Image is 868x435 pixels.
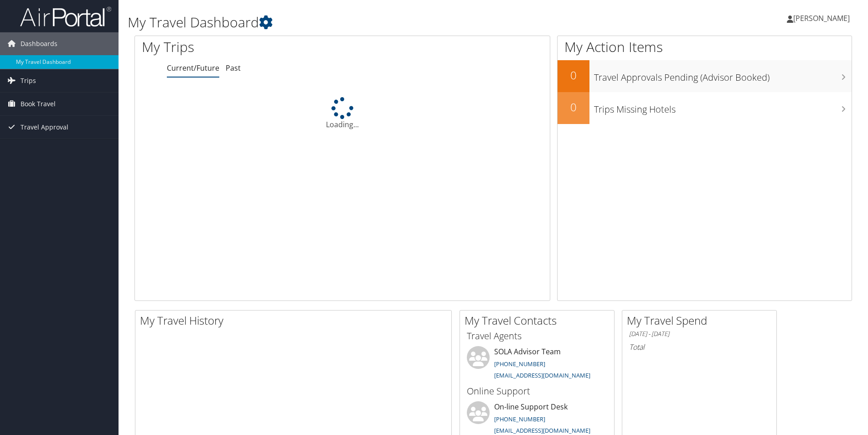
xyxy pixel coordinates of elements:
[20,6,111,27] img: airportal-logo.png
[21,69,36,92] span: Trips
[494,415,545,423] a: [PHONE_NUMBER]
[594,98,852,116] h3: Trips Missing Hotels
[467,385,607,398] h3: Online Support
[558,99,589,115] h2: 0
[627,313,776,328] h2: My Travel Spend
[226,63,241,73] a: Past
[629,330,770,338] h6: [DATE] - [DATE]
[462,346,612,383] li: SOLA Advisor Team
[558,92,852,124] a: 0Trips Missing Hotels
[558,60,852,92] a: 0Travel Approvals Pending (Advisor Booked)
[494,426,590,435] a: [EMAIL_ADDRESS][DOMAIN_NAME]
[21,93,56,115] span: Book Travel
[787,5,859,32] a: [PERSON_NAME]
[494,371,590,379] a: [EMAIL_ADDRESS][DOMAIN_NAME]
[793,13,850,23] span: [PERSON_NAME]
[167,63,219,73] a: Current/Future
[494,360,545,368] a: [PHONE_NUMBER]
[128,13,615,32] h1: My Travel Dashboard
[140,313,451,328] h2: My Travel History
[558,67,589,83] h2: 0
[142,37,370,57] h1: My Trips
[629,342,770,352] h6: Total
[558,37,852,57] h1: My Action Items
[465,313,614,328] h2: My Travel Contacts
[467,330,607,342] h3: Travel Agents
[594,67,852,84] h3: Travel Approvals Pending (Advisor Booked)
[21,32,57,55] span: Dashboards
[135,97,550,130] div: Loading...
[21,116,68,139] span: Travel Approval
